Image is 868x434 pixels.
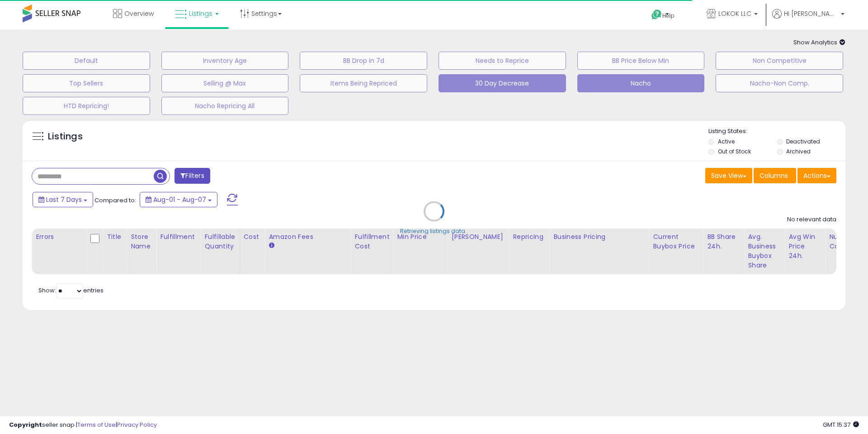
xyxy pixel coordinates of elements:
[400,227,468,235] div: Retrieving listings data..
[439,52,566,70] button: Needs to Reprice
[300,52,427,70] button: BB Drop in 7d
[577,52,705,70] button: BB Price Below Min
[718,9,751,18] span: LOKOK LLC
[23,74,150,92] button: Top Sellers
[439,74,566,92] button: 30 Day Decrease
[161,74,289,92] button: Selling @ Max
[716,74,843,92] button: Nacho-Non Comp.
[793,38,845,47] span: Show Analytics
[300,74,427,92] button: Items Being Repriced
[784,9,838,18] span: Hi [PERSON_NAME]
[644,2,692,29] a: Help
[651,9,662,20] i: Get Help
[23,52,150,70] button: Default
[161,52,289,70] button: Inventory Age
[772,9,844,29] a: Hi [PERSON_NAME]
[716,52,843,70] button: Non Competitive
[577,74,705,92] button: Nacho
[161,97,289,115] button: Nacho Repricing All
[124,9,154,18] span: Overview
[189,9,212,18] span: Listings
[23,97,150,115] button: HTD Repricing!
[662,12,675,19] span: Help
